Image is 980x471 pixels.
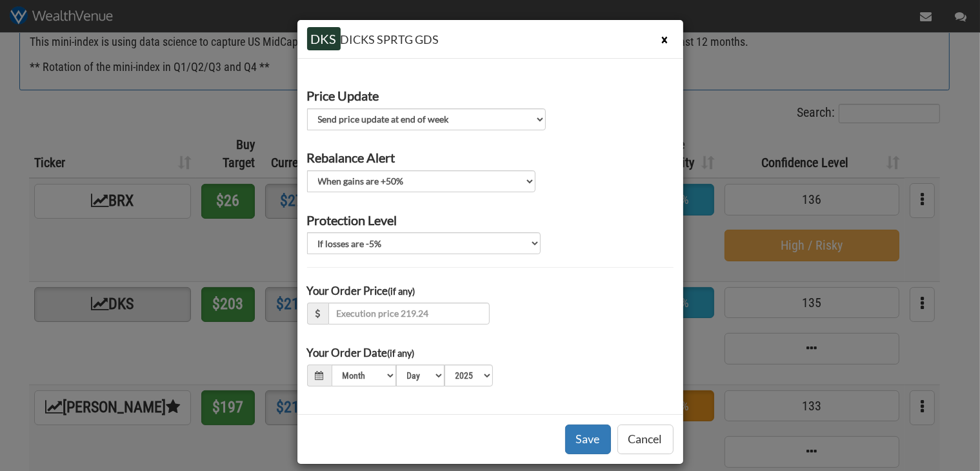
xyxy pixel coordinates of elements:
small: (if any) [388,286,415,297]
label: Price Update [307,86,379,105]
label: Rebalance Alert [307,148,395,167]
label: Protection Level [307,211,397,230]
small: (if any) [388,348,415,359]
small: Your Order Price [307,284,415,297]
button: Cancel [617,425,674,454]
small: Your Order Date [307,346,415,359]
span: DKS [307,27,341,50]
input: Execution price 219.24 [328,303,490,325]
button: × [657,28,674,52]
h4: DICKS SPRTG GDS [307,30,674,48]
a: Save [565,425,611,454]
